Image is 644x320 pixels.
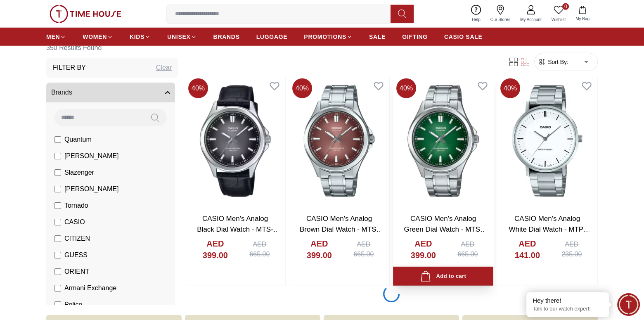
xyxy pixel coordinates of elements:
[562,3,569,10] span: 0
[64,184,119,194] span: [PERSON_NAME]
[64,135,92,145] span: Quantum
[64,283,116,293] span: Armani Exchange
[83,33,107,41] span: WOMEN
[289,75,389,207] img: CASIO Men's Analog Brown Dial Watch - MTS-RS100D-5ADF
[346,239,381,259] div: AED 665.00
[46,38,178,58] h6: 350 Results Found
[469,17,484,23] span: Help
[156,63,172,73] div: Clear
[130,29,151,44] a: KIDS
[505,238,549,261] h4: AED 141.00
[393,75,493,207] img: CASIO Men's Analog Green Dial Watch - MTS-RS100D-3AVDF
[54,301,61,308] input: Police
[548,17,569,23] span: Wishlist
[54,235,61,242] input: CITIZEN
[213,29,240,44] a: BRANDS
[54,202,61,209] input: Tornado
[444,29,483,44] a: CASIO SALE
[369,29,386,44] a: SALE
[300,215,383,244] a: CASIO Men's Analog Brown Dial Watch - MTS-RS100D-5ADF
[420,271,466,282] div: Add to cart
[517,17,545,23] span: My Account
[242,239,277,259] div: AED 665.00
[64,300,83,310] span: Police
[393,267,493,286] button: Add to cart
[533,306,603,313] p: Talk to our watch expert!
[402,33,428,41] span: GIFTING
[64,234,90,244] span: CITIZEN
[485,3,515,24] a: Our Stores
[292,78,312,98] span: 40 %
[404,215,487,244] a: CASIO Men's Analog Green Dial Watch - MTS-RS100D-3AVDF
[130,33,144,41] span: KIDS
[533,296,603,305] div: Hey there!
[51,88,72,97] span: Brands
[402,29,428,44] a: GIFTING
[538,58,568,66] button: Sort By:
[167,29,197,44] a: UNISEX
[64,168,94,178] span: Slazenger
[50,5,121,23] img: ...
[188,78,208,98] span: 40 %
[64,201,88,211] span: Tornado
[450,239,485,259] div: AED 665.00
[304,33,346,41] span: PROMOTIONS
[467,3,485,24] a: Help
[487,17,514,23] span: Our Stores
[54,252,61,258] input: GUESS
[46,83,175,102] button: Brands
[509,215,590,244] a: CASIO Men's Analog White Dial Watch - MTP-VT04D-7EDF
[167,33,190,41] span: UNISEX
[64,267,89,277] span: ORIENT
[83,29,113,44] a: WOMEN
[193,238,237,261] h4: AED 399.00
[547,3,571,24] a: 0Wishlist
[546,58,568,66] span: Sort By:
[54,169,61,176] input: Slazenger
[64,151,119,161] span: [PERSON_NAME]
[571,4,594,24] button: My Bag
[444,33,483,41] span: CASIO SALE
[554,239,589,259] div: AED 235.00
[497,75,597,207] img: CASIO Men's Analog White Dial Watch - MTP-VT04D-7EDF
[64,250,88,260] span: GUESS
[46,29,66,44] a: MEN
[256,33,288,41] span: LUGGAGE
[256,29,288,44] a: LUGGAGE
[572,16,593,22] span: My Bag
[304,29,353,44] a: PROMOTIONS
[46,33,60,41] span: MEN
[369,33,386,41] span: SALE
[54,136,61,143] input: Quantum
[213,33,240,41] span: BRANDS
[53,63,86,73] h3: Filter By
[401,238,445,261] h4: AED 399.00
[185,75,285,207] img: CASIO Men's Analog Black Dial Watch - MTS-RS100L-1AVDF
[54,153,61,159] input: [PERSON_NAME]
[54,219,61,225] input: CASIO
[197,215,280,244] a: CASIO Men's Analog Black Dial Watch - MTS-RS100L-1AVDF
[64,217,85,227] span: CASIO
[54,186,61,192] input: [PERSON_NAME]
[297,238,341,261] h4: AED 399.00
[500,78,520,98] span: 40 %
[396,78,416,98] span: 40 %
[54,268,61,275] input: ORIENT
[54,285,61,292] input: Armani Exchange
[617,293,640,316] div: Chat Widget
